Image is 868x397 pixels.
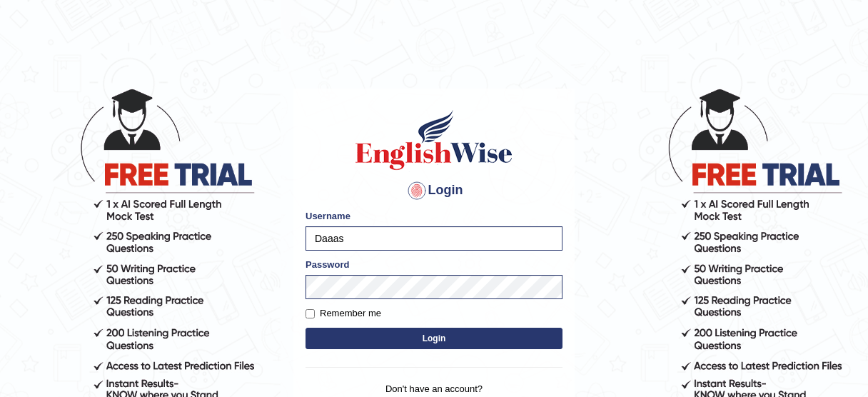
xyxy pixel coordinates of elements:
[306,209,350,223] label: Username
[306,258,349,271] label: Password
[353,108,515,172] img: Logo of English Wise sign in for intelligent practice with AI
[306,309,315,318] input: Remember me
[306,328,562,349] button: Login
[306,179,562,202] h4: Login
[306,306,381,321] label: Remember me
